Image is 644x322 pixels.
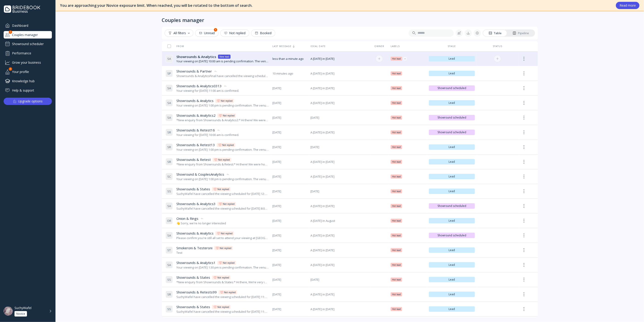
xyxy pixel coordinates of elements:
[431,160,473,164] span: Lead
[166,217,173,224] div: O R
[162,17,204,23] div: Couples manager
[176,69,212,74] span: Showrounds & Partner
[392,175,401,178] span: Hot lead
[176,98,214,103] span: Showrounds & Analytics
[392,263,401,267] span: Hot lead
[392,189,401,193] span: Hot lead
[224,291,236,294] div: Not replied
[392,204,401,208] span: Hot lead
[176,157,211,162] span: Showrounds & Retest
[166,188,173,195] div: S S
[431,189,473,193] span: Lead
[392,293,401,296] span: Hot lead
[392,307,401,311] span: Hot lead
[168,31,190,35] div: All filters
[176,201,216,206] span: Showrounds & Analytics3
[372,45,387,48] div: Owner
[616,2,639,9] button: Read more
[166,129,173,136] div: S R
[310,174,368,179] span: A [DATE] in [DATE]
[217,187,229,191] div: Not replied
[222,143,234,147] div: Not replied
[4,49,52,57] a: Performance
[224,31,246,35] div: Not replied
[431,131,473,134] span: Showround scheduled
[166,114,173,121] div: S A
[431,101,473,105] span: Lead
[272,71,307,76] span: 10 minutes ago
[16,312,25,316] div: Novice
[310,71,368,76] span: A [DATE] in [DATE]
[4,59,52,66] a: Grow your business
[166,232,173,239] div: S A
[176,89,239,93] div: Your viewing for [DATE] 11:00 am is confirmed.
[4,98,52,105] button: Upgrade options
[392,160,401,164] span: Hot lead
[392,72,401,75] span: Hot lead
[310,307,368,311] span: A [DATE] in [DATE]
[431,204,473,208] span: Showround scheduled
[392,234,401,237] span: Hot lead
[272,248,307,252] span: [DATE]
[404,57,406,61] div: +
[176,187,210,191] span: Showrounds & States
[4,22,52,29] a: Dashboard
[272,189,307,194] span: [DATE]
[431,86,473,90] span: Showround scheduled
[272,233,307,238] span: [DATE]
[220,246,231,250] div: Not replied
[429,45,475,48] div: Stage
[4,40,52,48] a: Showround scheduler
[310,292,368,297] span: A [DATE] in [DATE]
[4,68,52,75] div: Your profile
[431,219,473,223] span: Lead
[217,276,229,279] div: Not replied
[220,29,249,37] button: Not replied
[272,307,307,311] span: [DATE]
[392,116,401,119] span: Hot lead
[166,247,173,254] div: S T
[221,99,233,103] div: Not replied
[4,68,52,75] a: Your profile1
[176,216,198,221] span: Onion & Rings
[310,45,368,48] div: Ideal date
[431,57,473,61] span: Lead
[310,101,368,105] span: A [DATE] in [DATE]
[310,278,368,282] span: [DATE]
[176,275,210,280] span: Showrounds & States
[431,263,473,267] span: Lead
[620,4,636,7] div: Read more
[176,128,215,133] span: Showrounds & Retest16
[272,263,307,267] span: [DATE]
[272,219,307,223] span: [DATE]
[217,305,229,309] div: Not replied
[166,261,173,269] div: S A
[166,305,173,313] div: S S
[166,276,173,283] div: S S
[310,189,368,194] span: [DATE]
[9,30,12,34] div: 1
[310,233,368,238] span: A [DATE] in [DATE]
[219,55,229,58] div: New lead
[176,280,269,284] div: *New enquiry from Showrounds & States:* Hi there, We’re very interested in your venue for our spe...
[272,57,307,61] span: less than a minute ago
[272,292,307,297] span: [DATE]
[391,45,425,48] div: Labels
[251,29,275,37] button: Booked
[4,31,52,39] div: Couples manager
[176,265,269,270] div: Your viewing on [DATE] 1:30 pm is pending confirmation. The venue will approve or decline shortly...
[176,305,210,309] span: Showrounds & States
[166,45,184,48] div: From
[272,204,307,208] span: [DATE]
[176,246,212,250] span: Smokeroni & Testeroni
[166,291,173,298] div: S R
[176,236,269,240] div: Please confirm you're still all set to attend your viewing at [GEOGRAPHIC_DATA] on [DATE] 12:00 pm
[176,84,222,88] span: Showrounds & Analytics0313
[176,310,269,314] div: SuchyWafel have cancelled the viewing scheduled for [DATE] 11:30 AM
[431,307,473,311] span: Lead
[392,219,401,223] span: Hot lead
[4,87,52,94] a: Help & support
[176,290,217,295] span: Showrounds & Retests99
[272,278,307,282] span: [DATE]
